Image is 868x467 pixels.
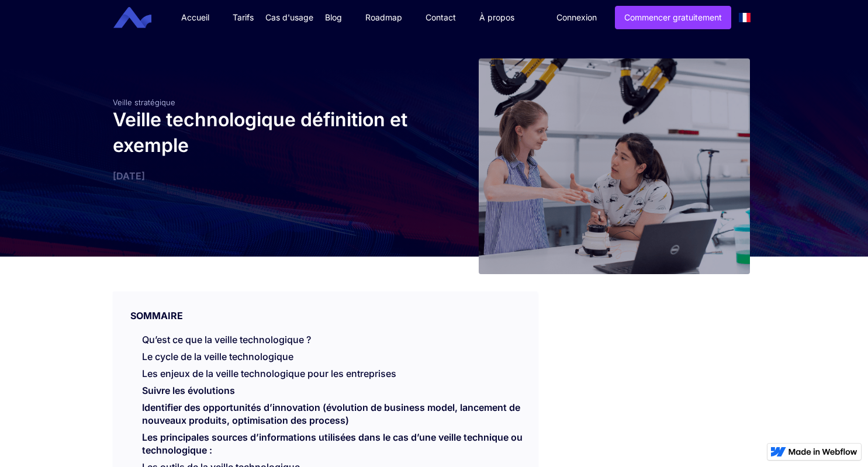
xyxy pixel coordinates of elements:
[142,368,396,379] a: Les enjeux de la veille technologique pour les entreprises
[789,448,857,455] img: Made in Webflow
[615,6,731,29] a: Commencer gratuitement
[113,98,428,107] div: Veille stratégique
[142,402,520,432] a: Identifier des opportunités d’innovation (évolution de business model, lancement de nouveaux prod...
[548,6,606,29] a: Connexion
[113,107,428,158] h1: Veille technologique définition et exemple
[142,431,523,462] a: Les principales sources d’informations utilisées dans le cas d’une veille technique ou technologi...
[142,351,293,362] a: Le cycle de la veille technologique
[113,170,428,182] div: [DATE]
[122,7,160,29] a: home
[142,334,311,345] a: Qu’est ce que la veille technologique ?
[142,385,235,402] a: Suivre les évolutions
[113,292,538,322] div: SOMMAIRE
[265,12,313,23] div: Cas d'usage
